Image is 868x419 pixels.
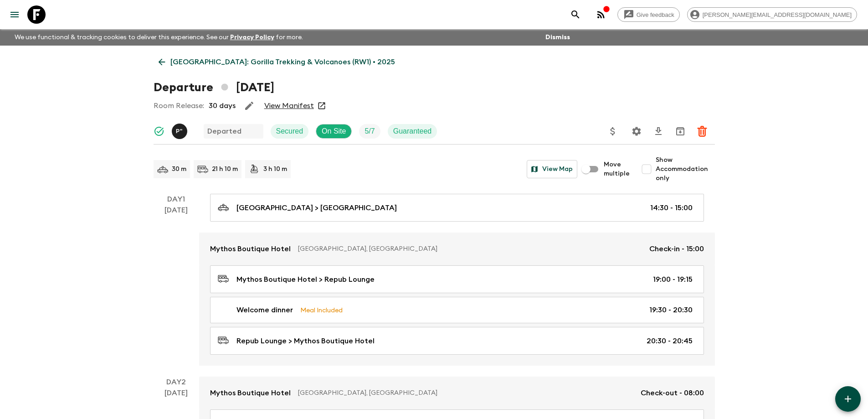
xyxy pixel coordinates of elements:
[650,202,693,213] p: 14:30 - 15:00
[154,126,164,137] svg: Synced Successfully
[687,7,857,22] div: [PERSON_NAME][EMAIL_ADDRESS][DOMAIN_NAME]
[316,124,352,139] div: On Site
[236,336,375,347] p: Repub Lounge > Mythos Boutique Hotel
[210,243,291,254] p: Mythos Boutique Hotel
[154,53,400,71] a: [GEOGRAPHIC_DATA]: Gorilla Trekking & Volcanoes (RW1) • 2025
[298,388,633,398] p: [GEOGRAPHIC_DATA], [GEOGRAPHIC_DATA]
[543,31,572,44] button: Dismiss
[527,160,577,178] button: View Map
[617,7,680,22] a: Give feedback
[271,124,309,139] div: Secured
[264,101,314,110] a: View Manifest
[604,160,630,178] span: Move multiple
[276,126,303,137] p: Secured
[693,122,711,140] button: Delete
[236,202,397,213] p: [GEOGRAPHIC_DATA] > [GEOGRAPHIC_DATA]
[210,194,704,222] a: [GEOGRAPHIC_DATA] > [GEOGRAPHIC_DATA]14:30 - 15:00
[199,377,715,409] a: Mythos Boutique Hotel[GEOGRAPHIC_DATA], [GEOGRAPHIC_DATA]Check-out - 08:00
[172,126,189,134] span: Pacifique "Pax" Girinshuti
[698,11,857,18] span: [PERSON_NAME][EMAIL_ADDRESS][DOMAIN_NAME]
[210,327,704,355] a: Repub Lounge > Mythos Boutique Hotel20:30 - 20:45
[393,126,432,137] p: Guaranteed
[298,244,642,253] p: [GEOGRAPHIC_DATA], [GEOGRAPHIC_DATA]
[365,126,375,137] p: 5 / 7
[236,274,375,285] p: Mythos Boutique Hotel > Repub Lounge
[170,57,395,67] p: [GEOGRAPHIC_DATA]: Gorilla Trekking & Volcanoes (RW1) • 2025
[11,29,307,46] p: We use functional & tracking cookies to deliver this experience. See our for more.
[263,165,287,174] p: 3 h 10 m
[359,124,380,139] div: Trip Fill
[164,205,188,366] div: [DATE]
[236,305,293,316] p: Welcome dinner
[649,243,704,254] p: Check-in - 15:00
[154,377,199,388] p: Day 2
[653,274,693,285] p: 19:00 - 19:15
[566,5,585,24] button: search adventures
[300,305,343,315] p: Meal Included
[154,194,199,205] p: Day 1
[649,122,668,140] button: Download CSV
[604,122,622,140] button: Update Price, Early Bird Discount and Costs
[322,126,346,137] p: On Site
[210,388,291,398] p: Mythos Boutique Hotel
[207,126,241,137] p: Departed
[210,265,704,293] a: Mythos Boutique Hotel > Repub Lounge19:00 - 19:15
[209,100,236,111] p: 30 days
[212,165,238,174] p: 21 h 10 m
[210,297,704,323] a: Welcome dinnerMeal Included19:30 - 20:30
[199,233,715,265] a: Mythos Boutique Hotel[GEOGRAPHIC_DATA], [GEOGRAPHIC_DATA]Check-in - 15:00
[649,305,693,316] p: 19:30 - 20:30
[632,11,679,18] span: Give feedback
[5,5,24,24] button: menu
[641,388,704,398] p: Check-out - 08:00
[671,122,689,140] button: Archive (Completed, Cancelled or Unsynced Departures only)
[230,34,274,41] a: Privacy Policy
[172,165,186,174] p: 30 m
[627,122,646,140] button: Settings
[656,155,715,183] span: Show Accommodation only
[647,336,693,347] p: 20:30 - 20:45
[154,100,204,111] p: Room Release:
[154,78,274,97] h1: Departure [DATE]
